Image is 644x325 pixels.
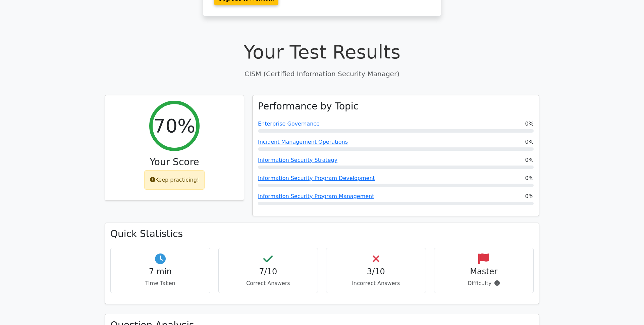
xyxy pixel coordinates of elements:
h3: Performance by Topic [258,101,359,112]
span: 0% [525,156,534,164]
h1: Your Test Results [105,41,539,63]
span: 0% [525,174,534,182]
span: 0% [525,192,534,200]
div: Keep practicing! [144,170,205,190]
p: Incorrect Answers [332,279,420,287]
h4: 3/10 [332,267,420,277]
a: Information Security Program Development [258,175,375,181]
h4: 7 min [116,267,205,277]
h4: Master [440,267,528,277]
p: CISM (Certified Information Security Manager) [105,69,539,79]
h3: Quick Statistics [110,228,534,240]
a: Information Security Program Management [258,193,374,199]
h4: 7/10 [224,267,313,277]
h2: 70% [154,114,195,137]
span: 0% [525,138,534,146]
h3: Your Score [110,156,238,168]
a: Enterprise Governance [258,121,320,127]
p: Time Taken [116,279,205,287]
a: Incident Management Operations [258,139,348,145]
a: Information Security Strategy [258,157,337,163]
p: Correct Answers [224,279,313,287]
p: Difficulty [440,279,528,287]
span: 0% [525,120,534,128]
